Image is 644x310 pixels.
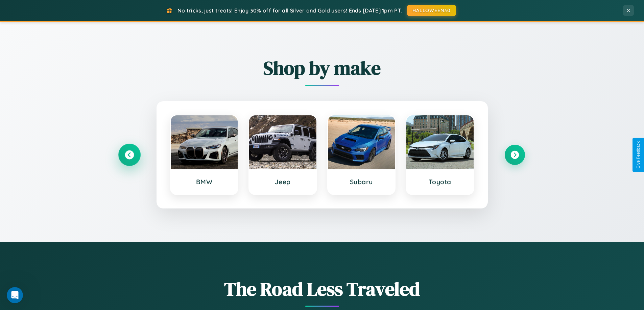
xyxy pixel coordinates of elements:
[119,276,525,302] h1: The Road Less Traveled
[335,178,388,186] h3: Subaru
[407,5,456,16] button: HALLOWEEN30
[636,141,641,169] div: Give Feedback
[7,287,23,303] iframe: Intercom live chat
[413,178,467,186] h3: Toyota
[119,55,525,81] h2: Shop by make
[256,178,310,186] h3: Jeep
[177,7,402,14] span: No tricks, just treats! Enjoy 30% off for all Silver and Gold users! Ends [DATE] 1pm PT.
[177,178,231,186] h3: BMW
